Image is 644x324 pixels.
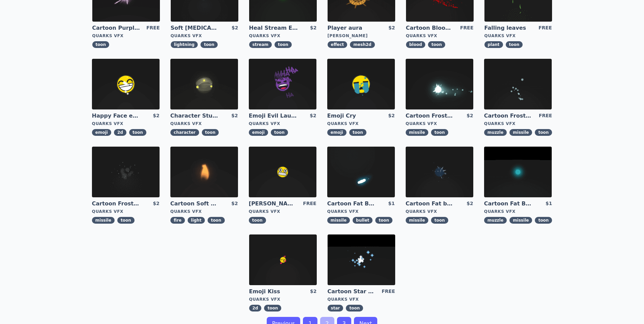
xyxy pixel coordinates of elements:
a: Player aura [328,24,376,32]
span: missile [406,129,428,136]
span: missile [92,217,115,224]
a: [PERSON_NAME] [249,200,297,207]
div: Quarks VFX [484,121,552,126]
span: toon [431,129,448,136]
a: Cartoon Fat Bullet Muzzle Flash [484,200,533,207]
span: toon [264,305,281,311]
a: Cartoon Frost Missile Explosion [92,200,141,207]
div: Quarks VFX [328,297,395,302]
span: toon [129,129,146,136]
a: Heal Stream Effect [249,24,298,32]
span: toon [92,41,110,48]
div: FREE [539,112,552,120]
a: Cartoon Fat Bullet [327,200,376,207]
span: toon [271,129,288,136]
a: Cartoon Frost Missile Muzzle Flash [484,112,533,120]
div: $2 [231,200,238,207]
div: Quarks VFX [249,33,317,39]
span: toon [535,217,552,224]
img: imgAlt [170,59,238,109]
img: imgAlt [327,59,395,109]
div: Quarks VFX [92,33,160,39]
img: imgAlt [484,59,552,109]
span: toon [249,217,266,224]
span: emoji [249,129,268,136]
span: missile [327,217,350,224]
span: stream [249,41,272,48]
div: $2 [232,24,238,32]
a: Cartoon Fat bullet explosion [406,200,454,207]
span: toon [346,305,363,311]
img: imgAlt [249,59,316,109]
div: Quarks VFX [249,297,317,302]
span: 2d [114,129,126,136]
span: toon [375,217,392,224]
div: Quarks VFX [92,209,160,214]
span: bullet [353,217,373,224]
a: Soft [MEDICAL_DATA] [171,24,219,32]
div: Quarks VFX [249,121,316,126]
div: Quarks VFX [170,121,238,126]
img: imgAlt [327,147,395,197]
div: Quarks VFX [170,209,238,214]
div: $2 [153,200,159,207]
a: Emoji Cry [327,112,376,120]
div: Quarks VFX [249,209,316,214]
div: $2 [467,112,473,120]
span: star [328,305,343,311]
span: toon [200,41,218,48]
a: Cartoon Blood Splash [406,24,455,32]
div: $2 [310,112,316,120]
div: $2 [388,24,395,32]
div: Quarks VFX [327,121,395,126]
img: imgAlt [406,59,473,109]
span: toon [117,217,135,224]
div: Quarks VFX [406,209,473,214]
img: imgAlt [92,147,160,197]
span: toon [506,41,523,48]
div: FREE [303,200,316,207]
img: imgAlt [249,147,316,197]
a: Emoji Kiss [249,288,298,295]
span: mesh2d [350,41,375,48]
a: Cartoon Purple [MEDICAL_DATA] [92,24,141,32]
div: Quarks VFX [406,121,473,126]
span: lightning [171,41,198,48]
a: Cartoon Frost Missile [406,112,454,120]
span: missile [509,129,532,136]
div: $2 [310,24,316,32]
img: imgAlt [484,147,552,197]
img: imgAlt [170,147,238,197]
div: [PERSON_NAME] [328,33,395,39]
div: FREE [460,24,473,32]
div: FREE [382,288,395,295]
span: blood [406,41,426,48]
div: Quarks VFX [484,33,552,39]
div: FREE [146,24,160,32]
span: toon [208,217,225,224]
div: $2 [388,112,395,120]
span: fire [170,217,185,224]
img: imgAlt [406,147,473,197]
div: Quarks VFX [92,121,160,126]
div: Quarks VFX [406,33,474,39]
span: toon [535,129,552,136]
span: light [188,217,205,224]
a: Falling leaves [484,24,533,32]
div: $1 [546,200,552,207]
a: Cartoon Star field [328,288,376,295]
span: toon [431,217,448,224]
span: toon [349,129,366,136]
span: missile [406,217,428,224]
div: $2 [467,200,473,207]
div: Quarks VFX [484,209,552,214]
a: Emoji Evil Laugh [249,112,297,120]
a: Character Stun Effect [170,112,219,120]
img: imgAlt [92,59,160,109]
div: FREE [539,24,552,32]
span: muzzle [484,217,507,224]
div: $2 [153,112,159,120]
a: Happy Face emoji [92,112,141,120]
span: toon [202,129,219,136]
div: $2 [310,288,316,295]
